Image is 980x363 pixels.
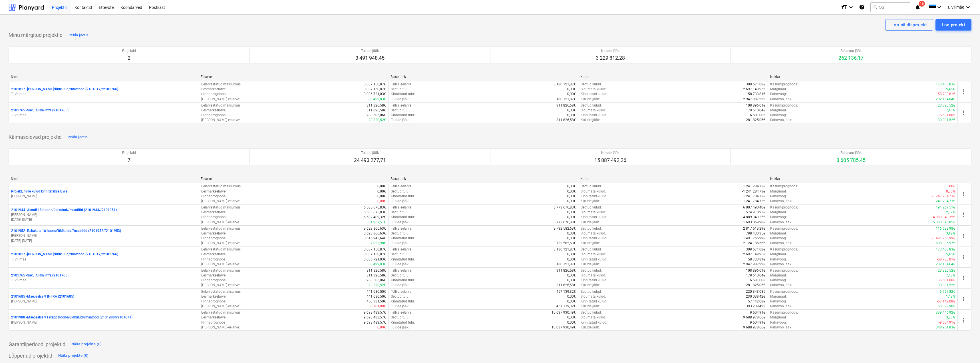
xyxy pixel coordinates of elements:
p: [PERSON_NAME] [11,299,196,304]
p: 58 733,81€ [748,257,765,262]
p: Kasumiprognoos : [770,247,798,252]
p: Kulude jääk [596,49,625,53]
p: 6 583 676,83€ [364,205,386,210]
p: -1 241 284,73€ [742,189,765,194]
p: Sidumata kulud : [581,273,606,278]
p: 2101952 - Rabaküla 16 hoone/üldkulud//maatööd (2101952//2101953) [11,228,121,233]
p: Kasumiprognoos : [770,268,798,273]
p: 58 733,81€ [748,92,765,97]
p: Seotud kulud : [581,268,602,273]
p: Kasumiprognoos : [770,82,798,87]
p: Tulude jääk : [391,97,409,102]
p: 0,00€ [377,199,386,204]
p: 281 825,06€ [746,118,765,123]
div: Projekt, mille kulud kinnitatakse BWs[PERSON_NAME] [11,189,196,199]
p: Hinnaprognoos : [201,236,226,241]
p: 24 493 277,71 [354,157,386,164]
p: Eesmärkeelarve : [201,273,226,278]
p: 0,00€ [947,184,955,189]
div: 2101944 -Aiandi 18 hoone/üldkulud//maatööd (2101944//2101951)[PERSON_NAME][DATE]-[DATE] [11,208,196,222]
p: T. Villmäe [11,257,196,262]
p: 3 180 121,87€ [554,97,576,102]
p: Kinnitatud tulu : [391,257,415,262]
p: Tellija eelarve : [391,247,412,252]
p: Sidumata kulud : [581,189,606,194]
button: Peida jaotis [66,133,89,142]
p: 0,00€ [377,184,386,189]
p: Rahavoog : [770,236,787,241]
p: -58 733,81€ [937,257,955,262]
p: Rahavoo jääk : [770,199,792,204]
button: Näita projekte (0) [70,340,103,349]
p: Hinnaprognoos : [201,257,226,262]
p: 23 320,52€ [369,118,386,123]
span: more_vert [960,317,967,324]
p: 179 610,04€ [746,273,765,278]
p: Kulude jääk : [581,199,600,204]
p: 3 180 121,87€ [554,247,576,252]
p: Seotud tulu : [391,252,409,257]
p: 0,00€ [567,108,576,113]
span: more_vert [960,254,967,260]
p: 3 491 948,45 [355,55,385,61]
div: Näita projekte (0) [71,341,102,348]
p: -1 241 784,73€ [742,199,765,204]
p: Kulude jääk : [581,262,600,267]
div: Kokku [770,177,955,181]
p: 1 241 284,73€ [743,184,765,189]
p: 6 582 409,32€ [364,215,386,220]
p: 2 [122,55,136,61]
p: Marginaal : [770,108,787,113]
p: 2101685 - Mäepealse 9 INFRA (2101685) [11,294,74,299]
p: Seotud kulud : [581,184,602,189]
div: 2101988 -Mäepealse 9 I etapp hoone/üldkulud//maatööd (2101988//2101671)[PERSON_NAME] [11,315,196,325]
p: Seotud kulud : [581,226,602,231]
p: Rahavoog : [770,215,787,220]
p: Kasumiprognoos : [770,184,798,189]
p: Tulude jääk : [391,241,409,246]
p: -4 889 349,35€ [932,215,955,220]
p: Käimasolevad projektid [9,134,62,141]
p: Seotud kulud : [581,103,602,108]
span: 16 [919,1,925,7]
p: 3 180 121,87€ [554,82,576,87]
p: Seotud kulud : [581,82,602,87]
p: Hinnaprognoos : [201,194,226,199]
p: Eelarvestatud maksumus : [201,82,242,87]
div: Näita projekte (0) [58,352,89,359]
p: Seotud tulu : [391,189,409,194]
div: Loo näidisprojekt [892,21,927,29]
div: Kokku [770,75,955,79]
p: 23 320,52€ [938,103,955,108]
p: 23 320,52€ [938,268,955,273]
p: 288 506,06€ [367,113,386,118]
p: 0,00€ [567,252,576,257]
span: more_vert [960,190,967,197]
p: Rahavoo jääk [838,49,864,53]
div: 2101765 -Saku Allika infra (2101765)T. Villmäe [11,108,196,118]
p: 116 638,98€ [936,226,955,231]
p: Tellija eelarve : [391,205,412,210]
div: Sissetulek [391,75,576,79]
p: [PERSON_NAME] [11,212,196,217]
p: 2 124 186,66€ [743,241,765,246]
p: Marginaal : [770,231,787,236]
p: 2101944 - Aiandi 18 hoone/üldkulud//maatööd (2101944//2101951) [11,208,117,212]
p: Minu märgitud projektid [9,32,63,39]
p: 7 [122,157,136,164]
iframe: Chat Widget [951,336,980,363]
p: 1 491 756,99€ [743,236,765,241]
p: 6 773 676,83€ [554,205,576,210]
p: Tulude jääk [354,151,386,155]
p: Rahavoog : [770,194,787,199]
p: -58 733,81€ [937,92,955,97]
p: 3 180 121,87€ [554,262,576,267]
div: 2101685 -Mäepealse 9 INFRA (2101685)[PERSON_NAME] [11,294,196,304]
div: 2101952 -Rabaküla 16 hoone/üldkulud//maatööd (2101952//2101953)[PERSON_NAME][DATE]-[DATE] [11,228,196,243]
p: 262 136,17 [838,55,864,61]
p: Kulude jääk : [581,241,600,246]
p: Sidumata kulud : [581,252,606,257]
p: 3 732 582,63€ [554,241,576,246]
p: 6 583 676,83€ [364,210,386,215]
p: Seotud tulu : [391,210,409,215]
